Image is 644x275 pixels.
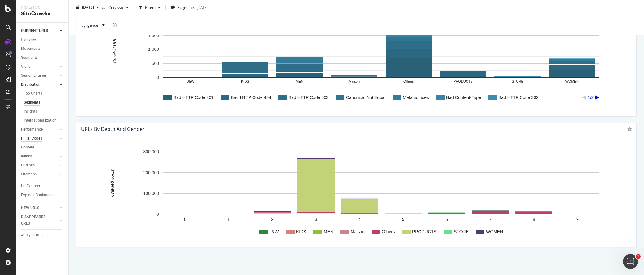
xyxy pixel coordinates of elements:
div: DISAPPEARED URLS [21,214,52,227]
div: Internationalization [24,117,57,124]
text: PRODUCTS [412,229,437,234]
div: Outlinks [21,162,35,169]
text: KIDS [296,229,306,234]
text: Maison [349,80,360,84]
text: Others [382,229,395,234]
text: KIDS [241,80,249,84]
text: 200,000 [143,170,159,175]
div: [DATE] [197,5,208,10]
span: 1 [636,254,641,259]
a: Insights [24,108,64,115]
a: CURRENT URLS [21,28,58,34]
span: By: gender [81,22,100,28]
text: Crawled URLs [110,169,115,197]
a: Top Charts [24,90,64,97]
text: 500 [152,61,159,66]
text: 1,500 [148,33,159,38]
text: 0 [156,75,159,80]
text: STORE [512,80,523,84]
a: Performance [21,126,58,133]
text: 1,000 [148,47,159,52]
text: 4 [358,217,361,222]
a: Overview [21,37,64,43]
text: 1/2 [588,95,594,100]
a: Url Explorer [21,183,64,189]
text: Others [403,80,414,84]
a: Internationalization [24,117,64,124]
text: MEN [296,80,304,84]
button: By: gender [76,20,110,30]
div: Content [21,144,34,151]
div: Analysis Info [21,232,43,238]
span: Segments [177,5,195,10]
div: Inlinks [21,153,32,160]
text: 8 [533,217,535,222]
div: Movements [21,45,41,52]
div: HTTP Codes [21,135,42,142]
a: Analysis Info [21,232,64,238]
a: Explorer Bookmarks [21,192,64,198]
text: WOMEN [486,229,503,234]
text: WOMEN [565,80,579,84]
span: Previous [106,5,124,10]
div: Sitemaps [21,171,37,178]
div: Segments [24,99,40,106]
a: Sitemaps [21,171,58,178]
a: HTTP Codes [21,135,58,142]
div: Explorer Bookmarks [21,192,54,198]
div: Overview [21,37,36,43]
a: Content [21,144,64,151]
text: MEN [324,229,333,234]
button: Filters [136,2,163,12]
text: 1 [228,217,230,222]
div: Search Engines [21,72,47,79]
text: Maison [351,229,365,234]
text: Canonical Not Equal [346,95,386,100]
text: PRODUCTS [454,80,473,84]
div: Segments [21,54,38,61]
button: Segments[DATE] [168,2,210,12]
div: Analytics [21,5,63,10]
div: Top Charts [24,90,42,97]
a: Movements [21,45,64,52]
div: Visits [21,63,30,70]
text: J&W [187,80,194,84]
svg: A chart. [81,145,627,242]
a: Outlinks [21,162,58,169]
span: vs [101,5,106,10]
button: [DATE] [74,2,101,12]
svg: A chart. [81,15,627,111]
a: Inlinks [21,153,58,160]
div: Distribution [21,81,41,88]
text: Meta noindex [403,95,429,100]
button: Previous [106,2,131,12]
a: Search Engines [21,72,58,79]
div: Filters [145,5,156,10]
text: Bad HTTP Code 503 [288,95,329,100]
text: 6 [446,217,448,222]
text: Bad HTTP Code 302 [498,95,539,100]
a: Distribution [21,81,58,88]
a: DISAPPEARED URLS [21,214,58,227]
text: 100,000 [143,191,159,196]
span: 2025 Sep. 5th [82,5,94,10]
div: Performance [21,126,43,133]
text: 300,000 [143,149,159,154]
text: 3 [315,217,317,222]
text: Bad Content-Type [446,95,481,100]
text: STORE [454,229,469,234]
div: SiteCrawler [21,10,63,17]
text: Crawled URLs [112,36,117,63]
text: J&W [270,229,279,234]
i: Options [627,127,632,131]
text: Bad HTTP Code 301 [173,95,214,100]
text: Bad HTTP Code 404 [231,95,271,100]
text: 0 [156,212,159,217]
div: Url Explorer [21,183,40,189]
a: Segments [24,99,64,106]
div: CURRENT URLS [21,28,48,34]
a: NEW URLS [21,205,58,211]
h4: URLs by Depth and gender [81,125,145,133]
